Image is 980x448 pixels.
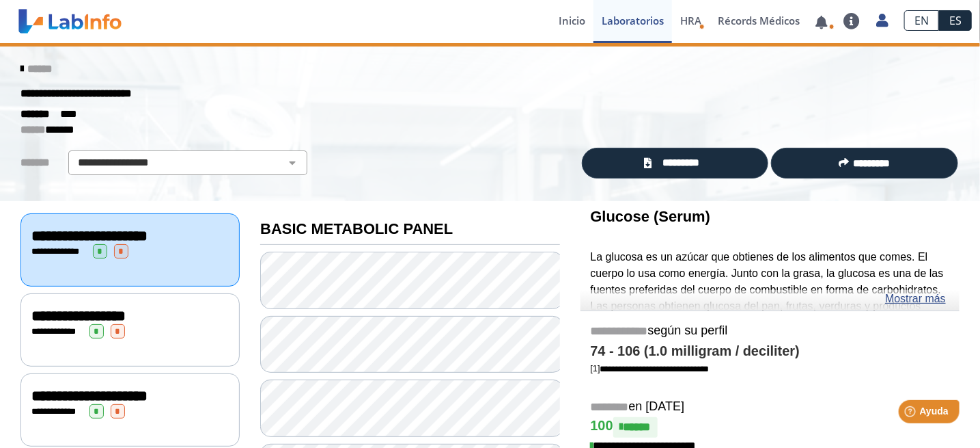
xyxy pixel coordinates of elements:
h4: 100 [591,417,949,438]
a: Mostrar más [885,291,946,307]
p: La glucosa es un azúcar que obtienes de los alimentos que comes. El cuerpo lo usa como energía. J... [591,249,949,380]
span: HRA [680,14,701,27]
a: ES [939,10,972,31]
a: EN [904,10,939,31]
b: BASIC METABOLIC PANEL [260,220,453,237]
h4: 74 - 106 (1.0 milligram / deciliter) [591,343,949,360]
b: Glucose (Serum) [591,208,711,225]
iframe: Help widget launcher [858,395,965,433]
h5: según su perfil [591,324,949,339]
h5: en [DATE] [591,399,949,415]
a: [1] [591,363,710,373]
